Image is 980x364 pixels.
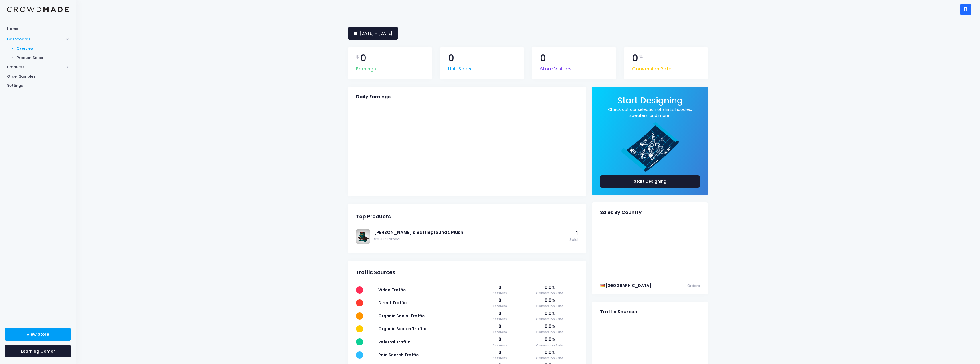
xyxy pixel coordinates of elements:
[540,63,572,73] span: Store Visitors
[356,214,391,220] span: Top Products
[522,356,578,361] span: Conversion Rate
[483,356,516,361] span: Sessions
[27,331,49,337] span: View Store
[448,63,471,73] span: Unit Sales
[617,95,683,106] span: Start Designing
[522,310,578,317] span: 0.0%
[483,330,516,335] span: Sessions
[960,4,971,15] div: B
[569,237,578,243] span: Sold
[378,287,406,293] span: Video Traffic
[378,313,425,319] span: Organic Social Traffic
[5,345,71,357] a: Learning Center
[374,237,567,242] span: $25.87 Earned
[639,54,643,60] span: %
[605,283,651,288] span: [GEOGRAPHIC_DATA]
[522,323,578,330] span: 0.0%
[483,297,516,304] span: 0
[522,343,578,348] span: Conversion Rate
[483,310,516,317] span: 0
[374,229,567,236] a: [PERSON_NAME]'s Battlegrounds Plush
[483,284,516,291] span: 0
[522,284,578,291] span: 0.0%
[522,291,578,296] span: Conversion Rate
[600,175,700,188] a: Start Designing
[356,269,395,276] span: Traffic Sources
[687,283,700,288] span: Orders
[522,304,578,308] span: Conversion Rate
[7,83,69,88] span: Settings
[483,304,516,308] span: Sessions
[7,64,64,70] span: Products
[600,107,700,119] a: Check out our selection of shirts, hoodies, sweaters, and more!
[632,63,672,73] span: Conversion Rate
[7,26,69,32] span: Home
[17,55,69,61] span: Product Sales
[7,7,69,12] img: Logo
[378,326,426,332] span: Organic Search Traffic
[483,349,516,356] span: 0
[359,30,393,36] span: [DATE] - [DATE]
[600,210,642,215] span: Sales By Country
[685,282,686,288] span: 1
[448,54,454,63] span: 0
[522,336,578,343] span: 0.0%
[483,291,516,296] span: Sessions
[360,54,366,63] span: 0
[483,323,516,330] span: 0
[356,54,359,60] span: $
[7,74,69,79] span: Order Samples
[576,230,578,237] span: 1
[522,317,578,322] span: Conversion Rate
[483,336,516,343] span: 0
[348,27,398,40] a: [DATE] - [DATE]
[378,339,410,345] span: Referral Traffic
[600,309,637,315] span: Traffic Sources
[483,317,516,322] span: Sessions
[5,328,71,341] a: View Store
[378,352,419,358] span: Paid Search Traffic
[522,330,578,335] span: Conversion Rate
[540,54,546,63] span: 0
[522,297,578,304] span: 0.0%
[356,94,391,100] span: Daily Earnings
[7,36,64,42] span: Dashboards
[617,99,683,105] a: Start Designing
[522,349,578,356] span: 0.0%
[17,46,69,51] span: Overview
[632,54,638,63] span: 0
[356,63,376,73] span: Earnings
[483,343,516,348] span: Sessions
[378,300,407,306] span: Direct Traffic
[21,348,55,354] span: Learning Center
